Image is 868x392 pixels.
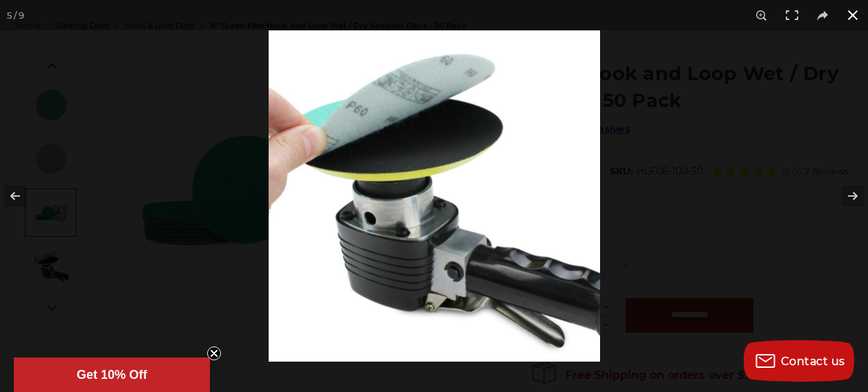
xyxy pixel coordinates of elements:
button: Close teaser [207,346,221,360]
button: Contact us [744,340,854,382]
span: Contact us [781,355,845,368]
span: Get 10% Off [77,368,147,382]
div: Get 10% OffClose teaser [14,357,210,392]
button: Next (arrow right) [820,161,868,231]
img: green-film-disc-attachment-p60__42024.1697235232.jpg [269,30,600,362]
